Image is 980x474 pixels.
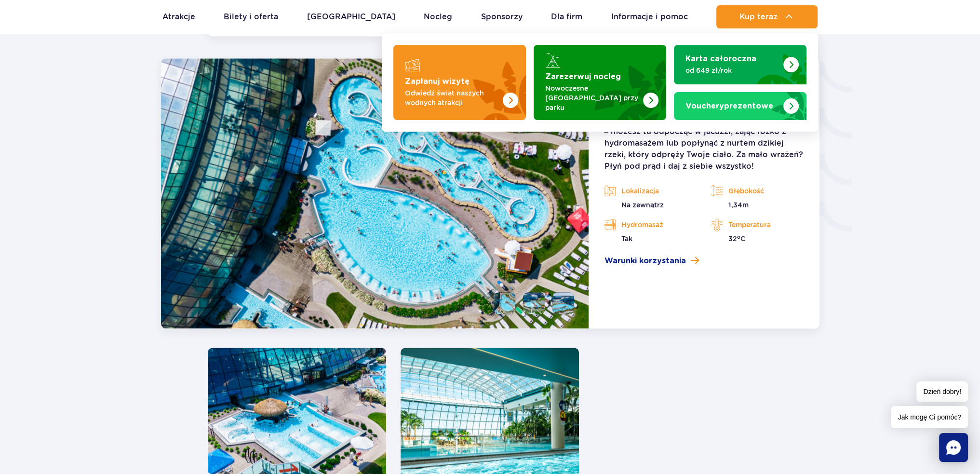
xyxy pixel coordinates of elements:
p: od 649 zł/rok [685,66,779,75]
strong: Zaplanuj wizytę [405,78,470,85]
a: Nocleg [424,5,452,28]
a: Atrakcje [162,5,195,28]
a: Bilety i oferta [224,5,278,28]
p: Odwiedź świat naszych wodnych atrakcji [405,88,499,108]
strong: Karta całoroczna [685,55,756,63]
span: Jak mogę Ci pomóc? [891,406,968,428]
p: Na zewnątrz [604,200,697,210]
a: Sponsorzy [481,5,523,28]
strong: prezentowe [685,102,773,110]
span: Kup teraz [739,13,778,21]
a: Dla firm [551,5,582,28]
p: 32 C [711,234,804,244]
a: Zarezerwuj nocleg [534,45,666,120]
p: Głębokość [711,184,804,198]
span: Warunki korzystania [604,255,685,267]
span: Dzień dobry! [916,381,968,402]
a: Vouchery prezentowe [674,92,806,120]
p: Tak [604,234,697,244]
a: Warunki korzystania [604,255,804,267]
a: Karta całoroczna [674,45,806,84]
p: Temperatura [711,217,804,232]
sup: o [737,234,740,240]
a: [GEOGRAPHIC_DATA] [307,5,395,28]
button: Kup teraz [716,5,818,28]
span: Vouchery [685,102,724,110]
a: Informacje i pomoc [611,5,688,28]
p: Hydromasaż [604,217,697,232]
p: Nowoczesne [GEOGRAPHIC_DATA] przy parku [545,83,639,112]
strong: Zarezerwuj nocleg [545,73,621,81]
a: Zaplanuj wizytę [393,45,526,120]
p: Lokalizacja [604,184,697,198]
div: Chat [939,433,968,462]
p: Zewnętrzny basen termalny o powierzchni 800 m² – możesz tu odpocząć w jacuzzi, zająć łóżko z hydr... [604,114,804,172]
p: 1,34m [711,200,804,210]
